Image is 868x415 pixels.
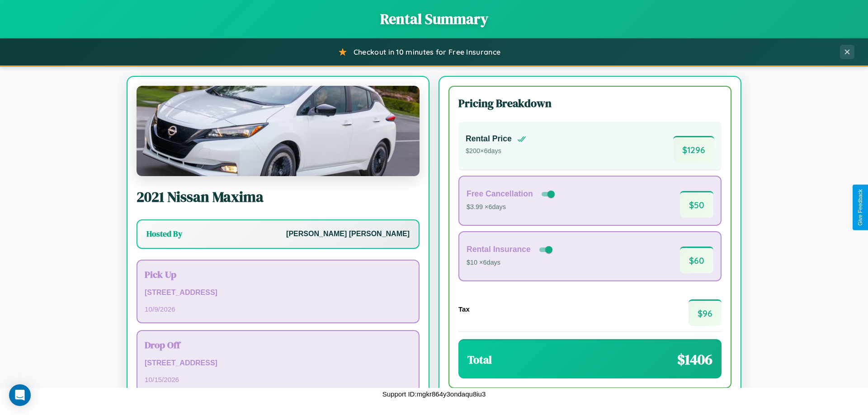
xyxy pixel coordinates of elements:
p: $10 × 6 days [467,257,554,269]
h4: Free Cancellation [467,189,533,199]
h3: Pick Up [145,268,411,281]
p: Support ID: mgkr864y3ondaqu8iu3 [382,388,486,400]
h4: Rental Price [466,134,512,144]
p: [STREET_ADDRESS] [145,286,411,299]
h1: Rental Summary [9,9,859,29]
div: Open Intercom Messenger [9,384,31,406]
p: [PERSON_NAME] [PERSON_NAME] [286,228,410,241]
h2: 2021 Nissan Maxima [137,187,420,207]
span: $ 96 [689,299,722,326]
p: [STREET_ADDRESS] [145,357,411,370]
span: Checkout in 10 minutes for Free Insurance [354,47,500,56]
span: $ 1406 [677,350,712,369]
span: $ 1296 [673,136,714,163]
p: 10 / 9 / 2026 [145,303,411,315]
p: $3.99 × 6 days [467,201,557,213]
h4: Tax [458,305,470,313]
div: Give Feedback [857,189,863,226]
h3: Pricing Breakdown [458,96,722,111]
span: $ 60 [680,247,713,273]
h3: Total [467,352,492,367]
h3: Drop Off [145,338,411,351]
h3: Hosted By [146,228,182,239]
span: $ 50 [680,191,713,218]
img: Nissan Maxima [137,86,420,176]
p: $ 200 × 6 days [466,145,526,157]
h4: Rental Insurance [467,245,531,254]
p: 10 / 15 / 2026 [145,373,411,386]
